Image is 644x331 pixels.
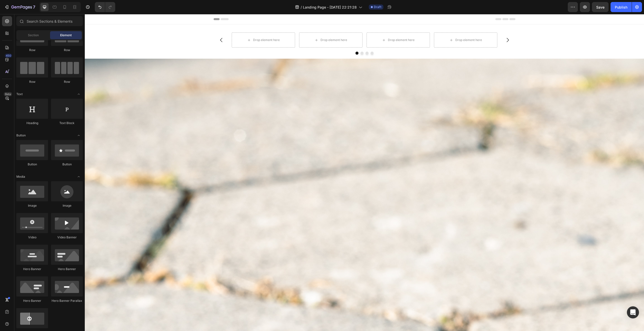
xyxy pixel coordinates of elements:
[33,4,35,10] p: 7
[51,121,83,125] div: Text Block
[16,133,26,138] span: Button
[16,16,83,26] input: Search Sections & Elements
[85,14,644,331] iframe: Design area
[16,203,48,208] div: Image
[5,54,12,58] div: 450
[592,2,609,12] button: Save
[51,235,83,240] div: Video Banner
[75,173,83,181] span: Toggle open
[627,306,639,318] div: Open Intercom Messenger
[16,48,48,52] div: Row
[16,80,48,84] div: Row
[16,267,48,271] div: Hero Banner
[168,24,195,28] div: Drop element here
[130,19,144,33] button: Carousel Back Arrow
[95,2,115,12] div: Undo/Redo
[51,267,83,271] div: Hero Banner
[75,90,83,98] span: Toggle open
[281,38,284,41] button: Dot
[16,162,48,167] div: Button
[374,5,381,9] span: Draft
[16,235,48,240] div: Video
[301,5,302,10] span: /
[596,5,605,9] span: Save
[75,131,83,139] span: Toggle open
[16,121,48,125] div: Heading
[4,92,12,96] div: Beta
[236,24,262,28] div: Drop element here
[16,299,48,303] div: Hero Banner
[16,92,23,96] span: Text
[51,80,83,84] div: Row
[51,299,83,303] div: Hero Banner Parallax
[303,5,357,10] span: Landing Page - [DATE] 22:21:28
[416,19,430,33] button: Carousel Next Arrow
[371,24,397,28] div: Drop element here
[51,203,83,208] div: Image
[16,174,25,179] span: Media
[271,38,274,41] button: Dot
[611,2,632,12] button: Publish
[615,5,627,10] div: Publish
[2,2,37,12] button: 7
[51,162,83,167] div: Button
[28,33,39,38] span: Section
[60,33,72,38] span: Element
[286,38,289,41] button: Dot
[303,24,330,28] div: Drop element here
[51,48,83,52] div: Row
[276,38,279,41] button: Dot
